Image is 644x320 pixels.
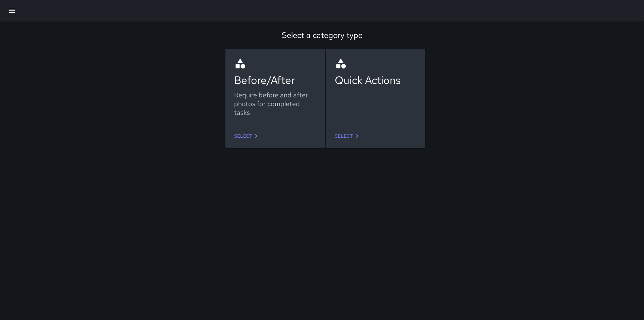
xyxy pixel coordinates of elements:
a: Select [332,130,364,142]
div: Quick Actions [335,73,417,87]
div: Require before and after photos for completed tasks [234,91,316,117]
div: Before/After [234,73,316,87]
div: Select a category type [8,30,636,40]
a: Select [231,130,263,142]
